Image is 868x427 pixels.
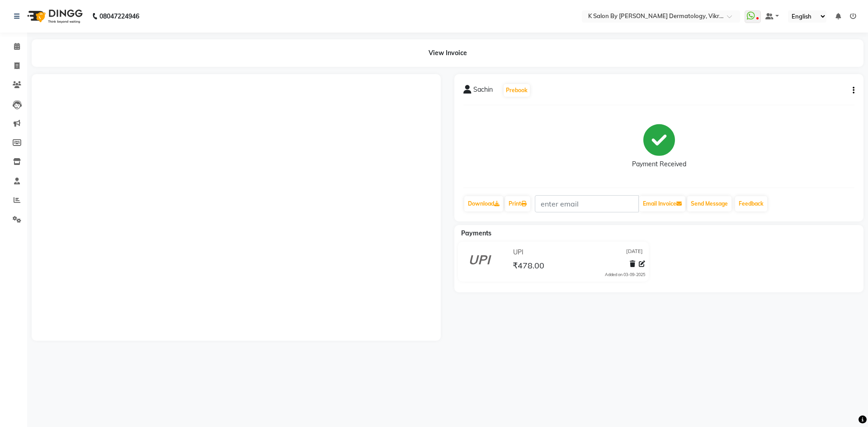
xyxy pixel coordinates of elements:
span: [DATE] [626,248,643,257]
span: ₹478.00 [513,260,544,273]
span: Payments [461,229,491,237]
b: 08047224946 [99,4,139,29]
input: enter email [535,195,639,212]
button: Send Message [687,196,731,211]
div: Added on 03-09-2025 [605,272,645,278]
a: Download [464,196,503,211]
div: View Invoice [32,39,863,67]
button: Email Invoice [639,196,685,211]
a: Feedback [735,196,767,211]
span: UPI [513,248,524,257]
button: Prebook [504,84,530,97]
div: Payment Received [632,160,686,169]
img: logo [23,4,85,29]
a: Print [505,196,530,211]
span: Sachin [473,85,493,98]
